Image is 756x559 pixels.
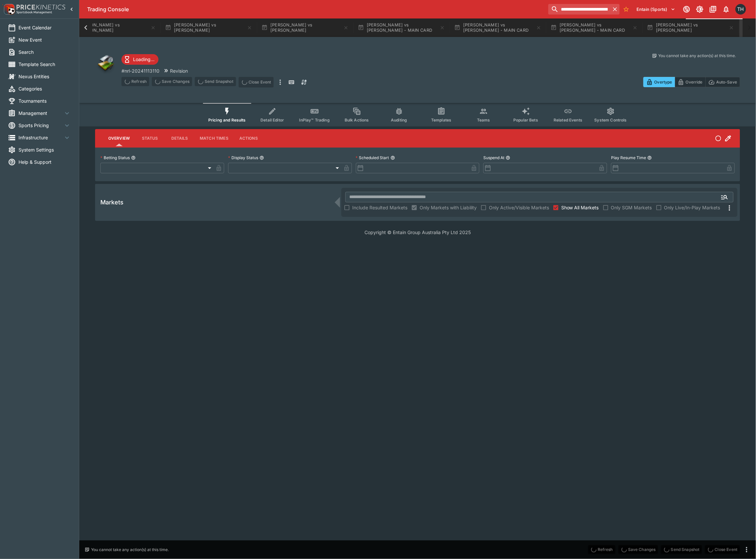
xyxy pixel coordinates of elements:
[87,6,546,13] div: Trading Console
[643,18,738,37] button: [PERSON_NAME] vs [PERSON_NAME]
[621,4,632,15] button: No Bookmarks
[743,546,751,554] button: more
[203,103,632,126] div: Event type filters
[647,156,652,160] button: Play Resume Time
[659,53,736,59] p: You cannot take any action(s) at this time.
[705,77,740,87] button: Auto-Save
[79,229,756,236] p: Copyright © Entain Group Australia Pty Ltd 2025
[18,122,63,129] span: Sports Pricing
[18,49,71,55] span: Search
[18,134,63,141] span: Infrastructure
[121,67,159,74] p: Copy To Clipboard
[506,156,510,160] button: Suspend At
[18,146,71,153] span: System Settings
[135,130,165,146] button: Status
[664,204,720,211] span: Only Live/In-Play Markets
[18,36,71,43] span: New Event
[716,79,737,86] p: Auto-Save
[611,204,652,211] span: Only SGM Markets
[548,4,610,15] input: search
[420,204,477,211] span: Only Markets with Liability
[554,118,582,122] span: Related Events
[95,53,116,74] img: other.png
[633,4,679,15] button: Select Tenant
[352,204,407,211] span: Include Resulted Markets
[595,118,627,122] span: System Controls
[133,56,155,63] p: Loading...
[259,156,264,160] button: Display Status
[18,24,71,31] span: Event Calendar
[686,79,703,86] p: Override
[2,3,15,16] img: PriceKinetics Logo
[611,155,646,160] p: Play Resume Time
[719,191,731,203] button: Open
[643,77,740,87] div: Start From
[165,130,194,146] button: Details
[345,118,369,122] span: Bulk Actions
[276,77,284,87] button: more
[170,67,188,74] p: Revision
[483,155,504,160] p: Suspend At
[18,158,71,165] span: Help & Support
[18,97,71,104] span: Tournaments
[100,198,123,206] h5: Markets
[654,79,672,86] p: Overtype
[194,130,234,146] button: Match Times
[17,11,52,14] img: Sportsbook Management
[91,547,169,553] p: You cannot take any action(s) at this time.
[391,118,407,122] span: Auditing
[131,156,136,160] button: Betting Status
[258,18,353,37] button: [PERSON_NAME] vs [PERSON_NAME]
[643,77,675,87] button: Overtype
[18,73,71,80] span: Nexus Entities
[18,85,71,92] span: Categories
[208,118,246,122] span: Pricing and Results
[726,204,734,212] svg: More
[489,204,549,211] span: Only Active/Visible Markets
[100,155,130,160] p: Betting Status
[234,130,263,146] button: Actions
[561,204,599,211] span: Show All Markets
[431,118,451,122] span: Templates
[681,3,693,15] button: Connected to PK
[228,155,258,160] p: Display Status
[547,18,642,37] button: [PERSON_NAME] vs [PERSON_NAME] - MAIN CARD
[299,118,330,122] span: InPlay™ Trading
[736,4,746,15] div: Todd Henderson
[734,2,748,17] button: Todd Henderson
[391,156,395,160] button: Scheduled Start
[356,155,389,160] p: Scheduled Start
[18,110,63,117] span: Management
[720,3,732,15] button: Notifications
[18,61,71,68] span: Template Search
[477,118,490,122] span: Teams
[694,3,706,15] button: Toggle light/dark mode
[17,5,65,10] img: PriceKinetics
[675,77,705,87] button: Override
[161,18,256,37] button: [PERSON_NAME] vs [PERSON_NAME]
[260,118,284,122] span: Detail Editor
[103,130,135,146] button: Overview
[65,18,160,37] button: [PERSON_NAME] vs [PERSON_NAME]
[354,18,449,37] button: [PERSON_NAME] vs [PERSON_NAME] - MAIN CARD
[450,18,545,37] button: [PERSON_NAME] vs [PERSON_NAME] - MAIN CARD
[707,3,719,15] button: Documentation
[513,118,538,122] span: Popular Bets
